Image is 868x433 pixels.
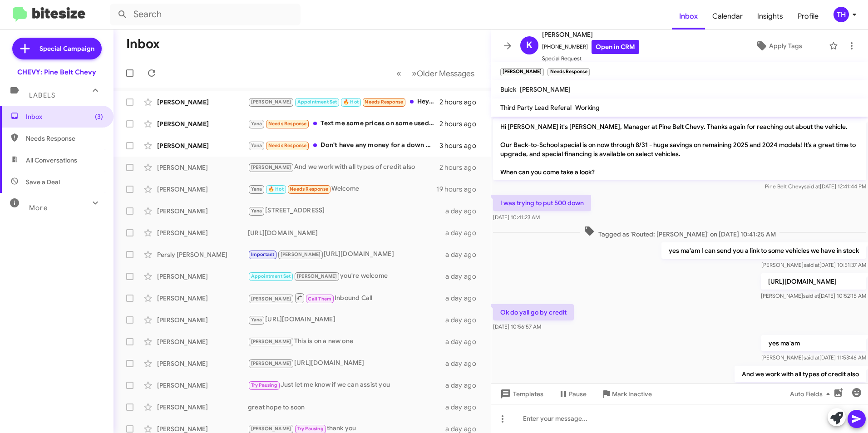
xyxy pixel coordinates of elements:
button: Previous [391,64,407,83]
div: Inbound Call [248,292,445,304]
span: [PERSON_NAME] [251,164,291,170]
span: Pause [569,386,587,402]
div: a day ago [445,272,483,281]
span: Tagged as 'Routed: [PERSON_NAME]' on [DATE] 10:41:25 AM [580,226,779,239]
span: [DATE] 10:56:57 AM [493,323,541,330]
span: Needs Response [26,134,103,143]
a: Special Campaign [12,38,102,59]
a: Profile [790,3,826,30]
div: [URL][DOMAIN_NAME] [248,228,445,237]
div: great hope to soon [248,403,445,412]
div: you're welcome [248,271,445,281]
div: [URL][DOMAIN_NAME] [248,315,445,325]
div: [PERSON_NAME] [157,272,248,281]
div: Welcome [248,184,436,194]
span: » [412,68,417,79]
a: Inbox [672,3,705,30]
a: Calendar [705,3,750,30]
span: [PERSON_NAME] [DATE] 10:52:15 AM [761,292,866,299]
span: said at [804,354,819,361]
button: Auto Fields [783,386,841,402]
span: Needs Response [365,99,403,105]
span: [PERSON_NAME] [251,296,291,302]
div: a day ago [445,381,483,390]
span: Mark Inactive [612,386,652,402]
div: a day ago [445,228,483,237]
div: [PERSON_NAME] [157,315,248,325]
span: [DATE] 10:41:23 AM [493,214,540,221]
span: Call Them [308,296,331,302]
span: Third Party Lead Referal [500,103,572,112]
div: a day ago [445,337,483,346]
div: [PERSON_NAME] [157,228,248,237]
span: [PERSON_NAME] [520,85,571,93]
div: Hey [PERSON_NAME], can I come by [DATE] around 2 [248,97,439,107]
span: Yana [251,186,262,192]
span: More [29,204,48,212]
div: 2 hours ago [439,98,483,107]
span: [PERSON_NAME] [251,426,291,432]
div: [PERSON_NAME] [157,337,248,346]
p: Hi [PERSON_NAME] it's [PERSON_NAME], Manager at Pine Belt Chevy. Thanks again for reaching out ab... [493,118,866,180]
span: [PERSON_NAME] [251,339,291,344]
p: Ok do yall go by credit [493,304,574,320]
button: Pause [551,386,594,402]
span: said at [803,292,819,299]
span: [PERSON_NAME] [297,273,337,279]
span: Yana [251,121,262,127]
div: [PERSON_NAME] [157,403,248,412]
nav: Page navigation example [391,64,480,83]
span: Auto Fields [790,386,833,402]
span: Yana [251,143,262,148]
div: [PERSON_NAME] [157,359,248,368]
span: said at [804,261,819,268]
span: Needs Response [268,121,307,127]
div: a day ago [445,403,483,412]
span: Try Pausing [297,426,324,432]
span: Buick [500,85,516,93]
span: Apply Tags [769,38,802,54]
span: [PERSON_NAME] [DATE] 11:53:46 AM [761,354,866,361]
div: TH [833,7,849,22]
a: Insights [750,3,790,30]
div: This is on a new one [248,336,445,347]
input: Search [110,4,301,25]
div: 2 hours ago [439,119,483,128]
span: Needs Response [290,186,328,192]
span: [PERSON_NAME] [251,360,291,366]
span: [PERSON_NAME] [DATE] 10:51:37 AM [761,261,866,268]
button: TH [826,7,858,22]
span: [PERSON_NAME] [281,251,321,257]
span: Labels [29,91,55,99]
div: a day ago [445,315,483,325]
div: [PERSON_NAME] [157,185,248,194]
small: [PERSON_NAME] [500,68,544,76]
a: Open in CRM [592,40,639,54]
small: Needs Response [547,68,589,76]
span: Special Request [542,54,639,63]
div: 2 hours ago [439,163,483,172]
div: a day ago [445,359,483,368]
span: Inbox [26,112,103,121]
span: Needs Response [268,143,307,148]
button: Next [406,64,480,83]
span: Appointment Set [251,273,291,279]
div: [PERSON_NAME] [157,207,248,216]
p: [URL][DOMAIN_NAME] [761,273,866,290]
span: (3) [95,112,103,121]
span: Appointment Set [297,99,337,105]
button: Mark Inactive [594,386,659,402]
div: Don't have any money for a down payment and can't have a car note higher than 360.00 a month. Tha... [248,140,439,151]
div: [PERSON_NAME] [157,119,248,128]
span: Templates [498,386,543,402]
div: 3 hours ago [439,141,483,150]
span: Working [575,103,600,112]
span: Save a Deal [26,177,60,187]
span: [PERSON_NAME] [251,99,291,105]
span: Important [251,251,275,257]
div: [PERSON_NAME] [157,98,248,107]
p: And we work with all types of credit also [735,366,866,382]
